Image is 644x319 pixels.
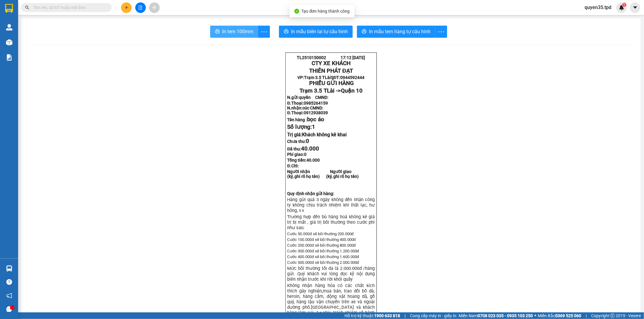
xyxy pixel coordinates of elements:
strong: 0369 525 060 [555,313,581,318]
span: Gửi: [5,6,14,12]
button: printerIn mẫu tem hàng tự cấu hình [357,26,435,38]
span: 0 [304,152,306,157]
span: Khách không kê khai [302,132,347,137]
span: Tạo đơn hàng thành công [302,9,350,14]
strong: Đ.Thoại: [287,101,328,106]
span: printer [215,29,220,35]
span: Số lượng: [287,124,315,130]
span: Tổng tiền: [287,158,320,163]
span: check-circle [294,9,299,14]
span: Cước 100.000đ sẽ bồi thường 400.000đ [287,237,356,242]
span: Mức bồi thường tối đa là 2.000.000đ /hàng gửi. Quý khách vui lòng đọc kỹ nội dung biên nhận trước... [287,266,375,282]
span: In tem 100mm [222,28,253,35]
img: logo-vxr [5,4,13,13]
span: Cước 500.000đ sẽ bồi thường 2.000.000đ [287,260,359,265]
span: 0985264159 [304,101,328,106]
button: more [258,26,270,38]
span: Trường hợp đền bù hàng hoá không kê giá trị bị mất , giá trị bồi thường theo cước phí như sau: [287,214,375,230]
span: Hàng gửi quá 3 ngày không đến nhận công ty không chịu trách nhiệm khi thất lạc, hư hỏn... [287,197,375,213]
span: 40.000 [301,145,319,152]
span: quyền CMND: [299,95,328,100]
img: icon-new-feature [619,5,624,10]
span: question-circle [6,279,12,285]
strong: N.nhận: [287,106,323,110]
img: warehouse-icon [6,39,12,46]
strong: 0708 023 035 - 0935 103 250 [478,313,533,318]
span: [DATE] [352,55,365,60]
strong: N.gửi: [287,95,328,100]
strong: Quy định nhận gửi hàng: [287,191,334,196]
input: Tìm tên, số ĐT hoặc mã đơn [33,4,104,11]
button: file-add [135,2,146,13]
sup: 1 [622,3,626,7]
span: file-add [138,5,143,10]
div: 40.000 [5,39,44,46]
span: Cước 300.000đ sẽ bồi thường 1.200.000đ [287,249,359,253]
span: Trị giá: [287,132,347,137]
span: bọc áo [307,116,324,123]
span: In mẫu tem hàng tự cấu hình [369,28,431,35]
span: quyen35.tpd [580,4,616,11]
span: TL2510150002 [297,55,326,60]
span: more [435,28,447,36]
span: message [6,306,12,312]
span: Cước 400.000đ sẽ bồi thường 1.600.000đ [287,254,359,259]
strong: Chưa thu: [287,139,309,144]
strong: Người nhận Người giao [287,169,351,174]
span: more [258,28,270,36]
span: copyright [610,314,615,318]
button: plus [121,2,132,13]
span: Cước 50.000đ sẽ bồi thường 200.000đ [287,232,354,236]
span: | [405,312,405,319]
span: plus [124,5,129,10]
div: Trạm 3.5 TLài [5,5,43,20]
strong: Tên hàng : [287,117,324,122]
span: Trạm 3.5 TLài [304,75,331,80]
strong: Đã thu: [287,147,319,151]
span: printer [362,29,367,35]
span: | [586,312,587,319]
img: solution-icon [6,54,12,61]
span: In mẫu biên lai tự cấu hình [291,28,348,35]
img: warehouse-icon [6,265,12,272]
strong: (ký, ghi rõ họ tên) (ký, ghi rõ họ tên) [287,174,359,179]
strong: Đ.Thoại: [287,110,328,115]
img: warehouse-icon [6,24,12,30]
span: printer [284,29,289,35]
span: Hỗ trợ kỹ thuật: [344,312,400,319]
span: Nhận: [47,6,62,12]
span: Miền Nam [459,312,533,319]
div: kiếm [5,20,43,27]
span: 40.000 [306,158,320,163]
span: CR : [5,39,14,46]
span: ⚪️ [534,314,536,317]
div: [PERSON_NAME] [47,12,95,20]
span: 0 [306,138,309,144]
button: printerIn tem 100mm [210,26,258,38]
span: aim [152,5,156,10]
span: 0944592444 [341,75,365,80]
strong: VP: SĐT: [297,75,364,80]
span: notification [6,293,12,298]
span: Trạm 3.5 TLài -> [300,87,363,94]
span: PHIẾU GỬI HÀNG [309,80,354,87]
span: 17:12 [341,55,351,60]
strong: 1900 633 818 [374,313,400,318]
strong: CTY XE KHÁCH [312,60,351,67]
span: Miền Bắc [538,312,581,319]
span: Quận 10 [341,87,363,94]
strong: THIÊN PHÁT ĐẠT [309,68,353,74]
button: caret-down [630,2,640,13]
span: 0912938039 [304,110,328,115]
strong: Phí giao: [287,152,306,157]
button: printerIn mẫu biên lai tự cấu hình [279,26,353,38]
span: caret-down [633,5,638,10]
span: search [25,5,29,10]
span: Cước 200.000đ sẽ bồi thường 800.000đ [287,243,356,248]
button: aim [149,2,160,13]
div: Quận 10 [47,5,95,12]
span: 1 [623,3,625,7]
span: 1 [312,124,315,130]
span: Đ.Chỉ: [287,163,299,168]
span: Cung cấp máy in - giấy in: [410,312,457,319]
